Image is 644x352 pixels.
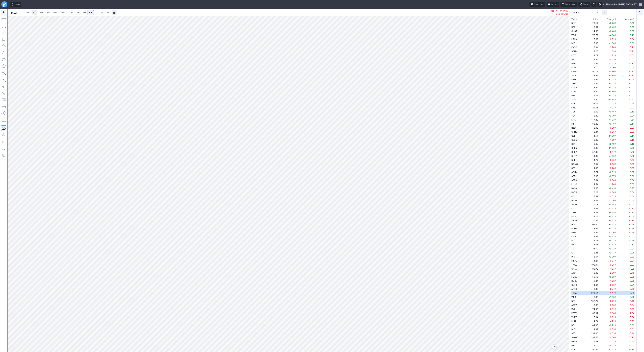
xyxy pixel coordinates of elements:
[571,179,577,181] span: ASPN
[584,106,599,110] td: 22.56
[584,154,599,158] td: 4.32
[629,22,634,24] span: +0.08
[629,179,634,181] span: -0.04
[578,2,590,7] button: Share
[551,10,568,12] p: AH: -0.11 (0.03%)
[1,30,6,35] button: Arrow
[609,78,615,81] span: +1.08
[615,58,616,61] span: %
[1,84,6,89] button: Brush
[1,110,6,116] button: Anchored VWAP
[15,3,20,6] span: Ideas
[629,106,634,109] span: -0.07
[629,147,634,149] span: +0.38
[615,90,616,93] span: %
[629,195,634,198] span: -0.04
[547,2,559,7] button: Layout
[1,90,6,96] button: Elliott waves
[609,62,615,65] span: -2.32
[571,199,577,202] span: MVST
[584,130,599,134] td: 10.44
[609,114,615,117] span: +2.79
[571,155,577,157] span: SLDP
[573,11,595,14] span: TREND
[1,97,6,102] button: Fibonacci retracements
[615,114,616,117] span: %
[571,94,577,97] span: RXRX
[584,102,599,106] td: 27.14
[112,10,117,15] button: Range
[615,127,616,129] span: %
[584,45,599,49] td: 3.84
[584,166,599,170] td: 1.05
[584,41,599,45] td: 17.38
[629,90,634,93] span: +0.03
[1,43,6,49] button: Rotated rectangle
[625,18,634,21] span: Change $
[584,21,599,25] td: 29.12
[629,127,634,129] span: -0.03
[609,143,615,145] span: +5.19
[584,134,599,138] td: 1.11
[609,26,615,28] span: +2.45
[571,119,576,121] span: LITE
[609,58,615,61] span: -0.35
[571,42,575,44] span: DJT
[602,10,607,15] button: More
[629,143,634,145] span: +0.18
[571,30,577,32] span: QUBT
[629,62,634,65] span: -0.13
[584,150,599,154] td: 52.82
[615,82,616,85] span: %
[629,82,634,85] span: -0.01
[629,102,634,105] span: -0.36
[67,10,75,15] a: 30M
[25,10,30,15] button: Search
[571,167,575,169] span: SES
[609,106,615,109] span: -0.31
[629,70,634,73] span: -0.73
[609,123,615,125] span: +0.16
[584,29,599,33] td: 14.69
[629,34,634,36] span: +3.43
[615,46,616,49] span: %
[584,53,599,57] td: 29.77
[1,139,6,144] button: Lock drawings
[609,86,615,89] span: -0.12
[615,195,616,198] span: %
[32,10,37,15] button: Interval
[618,3,637,6] span: [DATE] 7:05 PM ET
[53,11,57,14] span: 5M
[629,175,634,177] span: +0.06
[615,94,616,97] span: %
[629,131,634,133] span: -0.09
[615,171,616,173] span: %
[615,191,616,194] span: %
[52,10,59,15] a: 5M
[609,163,615,165] span: -0.66
[584,73,599,77] td: 33.49
[609,159,615,161] span: -0.49
[571,151,577,153] span: CRSP
[571,110,577,113] span: TOST
[584,49,599,53] td: 12.23
[629,26,634,28] span: +0.23
[615,70,616,73] span: %
[615,66,616,69] span: %
[610,66,615,69] span: 0.00
[1,1,7,7] a: Finviz.com
[629,183,634,185] span: -0.02
[571,171,577,173] span: APLD
[615,86,616,89] span: %
[584,182,599,186] td: 1.54
[571,159,577,161] span: BULL
[584,126,599,130] td: 3.00
[629,78,634,81] span: +0.05
[1,50,6,55] button: Triangle
[1,125,6,131] button: Drawings Autosave: On
[629,114,634,117] span: +0.24
[571,26,576,28] span: UEC
[571,58,576,61] span: AMC
[99,10,105,15] a: W
[571,50,577,53] span: SOUN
